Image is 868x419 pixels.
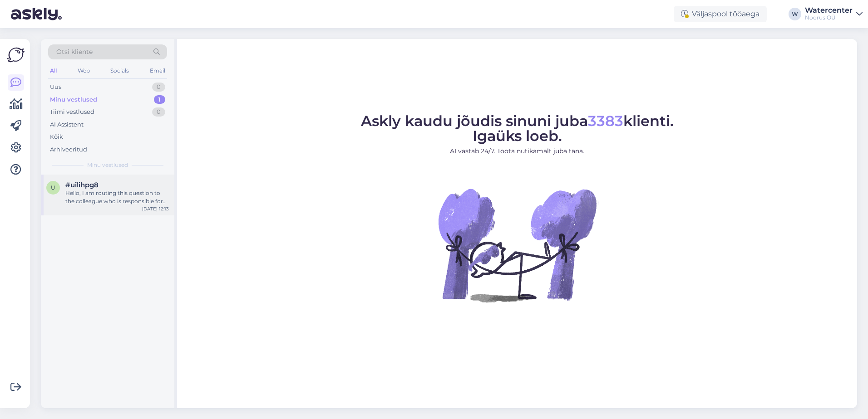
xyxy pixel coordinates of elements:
[805,7,853,14] div: Watercenter
[674,6,767,22] div: Väljaspool tööaega
[108,65,131,77] div: Socials
[56,47,93,57] span: Otsi kliente
[805,7,863,21] a: WatercenterNoorus OÜ
[361,112,674,145] span: Askly kaudu jõudis sinuni juba klienti. Igaüks loeb.
[154,95,165,104] div: 1
[361,146,674,156] p: AI vastab 24/7. Tööta nutikamalt juba täna.
[152,83,165,92] div: 0
[65,189,169,205] div: Hello, I am routing this question to the colleague who is responsible for this topic. The reply m...
[142,205,169,212] div: [DATE] 12:13
[65,181,99,189] span: #uilihpg8
[148,65,167,77] div: Email
[76,65,92,77] div: Web
[50,132,63,141] div: Kõik
[588,112,623,130] span: 3383
[435,163,599,326] img: No Chat active
[7,46,25,63] img: Askly Logo
[50,145,87,154] div: Arhiveeritud
[50,95,97,104] div: Minu vestlused
[805,14,853,21] div: Noorus OÜ
[87,161,128,169] span: Minu vestlused
[50,83,61,92] div: Uus
[50,107,94,117] div: Tiimi vestlused
[152,107,165,117] div: 0
[50,120,84,129] div: AI Assistent
[789,8,801,20] div: W
[48,65,59,77] div: All
[51,184,55,191] span: u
